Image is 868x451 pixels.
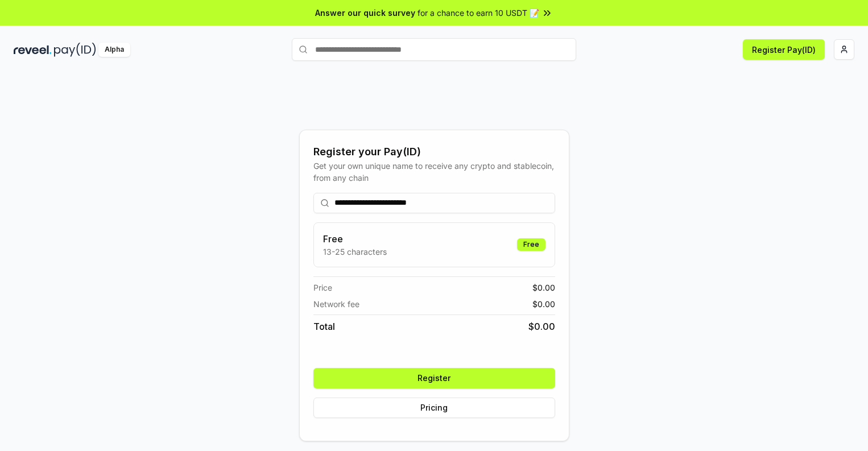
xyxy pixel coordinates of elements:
[313,320,335,333] span: Total
[323,246,387,258] p: 13-25 characters
[313,144,555,160] div: Register your Pay(ID)
[54,43,96,57] img: pay_id
[315,7,415,19] span: Answer our quick survey
[532,282,555,293] span: $ 0.00
[743,39,825,60] button: Register Pay(ID)
[313,398,555,418] button: Pricing
[98,43,130,57] div: Alpha
[313,160,555,184] div: Get your own unique name to receive any crypto and stablecoin, from any chain
[528,320,555,333] span: $ 0.00
[517,238,545,251] div: Free
[313,298,359,310] span: Network fee
[323,232,387,246] h3: Free
[313,368,555,388] button: Register
[14,43,52,57] img: reveel_dark
[418,7,539,19] span: for a chance to earn 10 USDT 📝
[532,298,555,310] span: $ 0.00
[313,282,332,293] span: Price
